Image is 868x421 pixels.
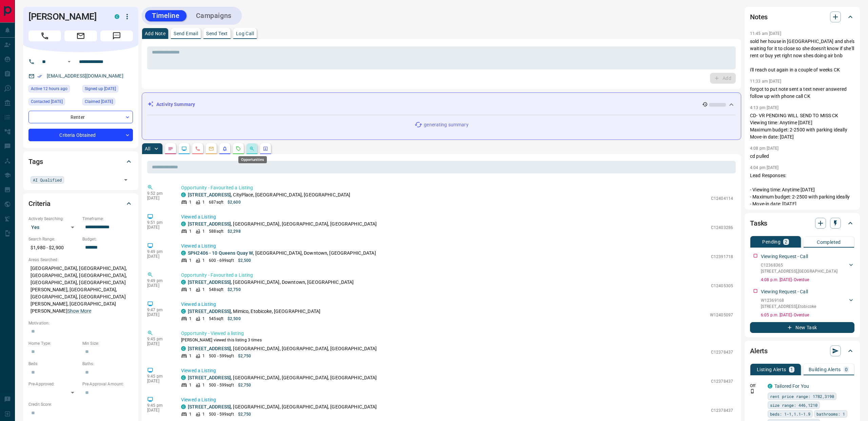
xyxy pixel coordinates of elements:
p: C12378437 [711,378,733,384]
p: $2,750 [238,382,251,388]
p: 1 [202,382,205,388]
span: bathrooms: 1 [816,411,845,417]
a: [STREET_ADDRESS] [188,192,231,197]
p: $2,750 [238,411,251,417]
p: Opportunity - Favourited a Listing [181,184,733,191]
button: New Task [750,322,854,333]
svg: Lead Browsing Activity [181,146,187,151]
div: Mon Sep 15 2025 [28,85,79,94]
p: [STREET_ADDRESS] , Etobicoke [761,303,816,310]
p: Lead Responses: - Viewing time: Anytime [DATE] - Maximum budget: 2-2500 with parking ideally - Mo... [750,172,854,236]
h2: Alerts [750,345,768,356]
p: , [GEOGRAPHIC_DATA], [GEOGRAPHIC_DATA], [GEOGRAPHIC_DATA] [188,220,377,228]
p: 500 - 599 sqft [209,353,234,359]
p: 1 [202,228,205,234]
p: Viewed a Listing [181,396,733,403]
p: C12405305 [711,283,733,289]
p: Completed [817,240,841,245]
p: Listing Alerts [757,367,786,372]
p: Min Size: [82,340,133,346]
p: , [GEOGRAPHIC_DATA], Downtown, [GEOGRAPHIC_DATA] [188,250,376,257]
h2: Criteria [28,198,51,209]
p: [STREET_ADDRESS] , [GEOGRAPHIC_DATA] [761,268,837,274]
a: [STREET_ADDRESS] [188,279,231,285]
svg: Push Notification Only [750,389,755,394]
p: Pre-Approved: [28,381,79,387]
p: $2,750 [228,287,241,293]
button: Show More [67,308,91,315]
p: 1 [202,353,205,359]
p: Viewing Request - Call [761,288,808,295]
div: condos.ca [181,375,186,380]
p: [DATE] [147,196,171,201]
p: Activity Summary [156,101,195,108]
p: 9:49 pm [147,249,171,254]
a: [STREET_ADDRESS] [188,346,231,351]
p: Opportunity - Favourited a Listing [181,272,733,279]
button: Campaigns [189,10,238,21]
p: 1 [202,411,205,417]
p: 548 sqft [209,287,223,293]
p: 1 [189,382,192,388]
p: C12378437 [711,407,733,414]
p: forgot to put note sent a text never answered follow up with phone call CK [750,86,854,100]
p: cd pulled [750,153,854,160]
p: Beds: [28,361,79,367]
a: [STREET_ADDRESS] [188,221,231,227]
span: AI Qualified [33,176,62,183]
span: Contacted [DATE] [31,98,63,105]
p: Timeframe: [82,216,133,222]
p: , [GEOGRAPHIC_DATA], [GEOGRAPHIC_DATA], [GEOGRAPHIC_DATA] [188,374,377,381]
a: [STREET_ADDRESS] [188,309,231,314]
p: 9:51 pm [147,220,171,225]
p: Viewed a Listing [181,367,733,374]
p: [DATE] [147,225,171,230]
div: Alerts [750,343,854,359]
a: [EMAIL_ADDRESS][DOMAIN_NAME] [47,73,123,79]
div: W12369168[STREET_ADDRESS],Etobicoke [761,296,854,311]
span: beds: 1-1,1.1-1.9 [770,411,810,417]
p: sold her house in [GEOGRAPHIC_DATA] and she's waiting for it to close so she doesn't know if she'... [750,38,854,73]
svg: Email Verified [37,74,42,79]
div: C12368365[STREET_ADDRESS],[GEOGRAPHIC_DATA] [761,261,854,276]
p: Send Email [174,31,198,36]
div: condos.ca [181,222,186,226]
p: Pre-Approval Amount: [82,381,133,387]
p: C12391718 [711,254,733,260]
p: 0 [845,367,848,372]
div: Thu Aug 28 2025 [28,98,79,107]
div: Notes [750,9,854,25]
p: , CityPlace, [GEOGRAPHIC_DATA], [GEOGRAPHIC_DATA] [188,191,351,198]
p: CD- VR PENDING WILL SEND TO MISS CK Viewing time: Anytime [DATE] Maximum budget: 2-2500 with park... [750,112,854,141]
p: Credit Score: [28,401,133,407]
p: [PERSON_NAME] viewed this listing 3 times [181,337,733,343]
span: Signed up [DATE] [85,85,116,92]
p: Viewed a Listing [181,213,733,220]
p: $1,980 - $2,900 [28,242,79,253]
p: C12403286 [711,225,733,231]
p: 600 - 699 sqft [209,257,234,264]
div: Tags [28,153,133,170]
span: Call [28,30,61,41]
p: [DATE] [147,341,171,346]
p: 9:49 pm [147,278,171,283]
span: Email [64,30,97,41]
a: Tailored For You [774,383,809,389]
div: condos.ca [181,346,186,351]
p: Actively Searching: [28,216,79,222]
div: condos.ca [115,14,119,19]
svg: Emails [209,146,214,151]
button: Open [65,58,73,66]
p: Areas Searched: [28,257,133,263]
p: 588 sqft [209,228,223,234]
p: 9:52 pm [147,191,171,196]
p: [DATE] [147,379,171,383]
div: Fri Aug 29 2025 [82,98,133,107]
p: 2 [785,239,787,244]
svg: Listing Alerts [222,146,228,151]
button: Timeline [145,10,186,21]
p: Send Text [206,31,228,36]
p: 545 sqft [209,316,223,322]
p: 500 - 599 sqft [209,411,234,417]
p: , [GEOGRAPHIC_DATA], Downtown, [GEOGRAPHIC_DATA] [188,279,354,286]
